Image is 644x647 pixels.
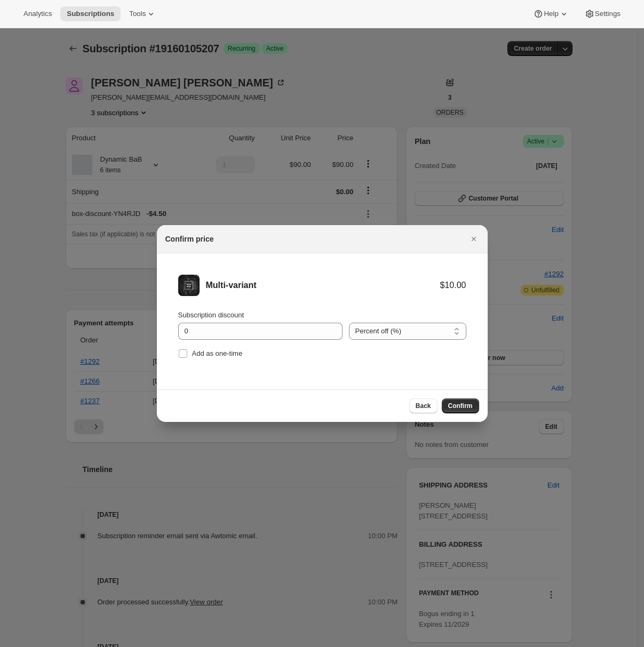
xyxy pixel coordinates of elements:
button: Settings [578,6,627,21]
span: Analytics [23,10,52,18]
span: Add as one-time [192,349,243,357]
div: Multi-variant [206,280,440,291]
span: Tools [129,10,146,18]
h2: Confirm price [165,234,214,244]
button: Help [527,6,575,21]
span: Subscription discount [178,311,244,319]
div: $10.00 [440,280,466,291]
img: Multi-variant [178,275,200,296]
span: Subscriptions [67,10,114,18]
span: Confirm [448,402,473,410]
span: Settings [595,10,621,18]
span: Back [416,402,431,410]
button: Subscriptions [60,6,121,21]
button: Back [409,398,438,413]
button: Analytics [17,6,58,21]
button: Close [466,231,481,246]
span: Help [544,10,558,18]
button: Tools [123,6,163,21]
button: Confirm [442,398,479,413]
